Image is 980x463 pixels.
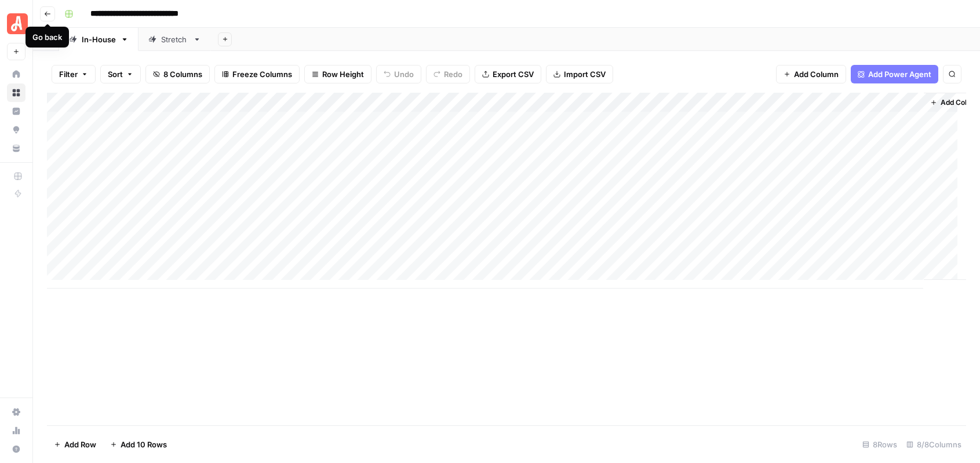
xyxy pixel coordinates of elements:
[59,28,139,51] a: In-House
[7,121,25,139] a: Opportunities
[426,65,470,83] button: Redo
[214,65,300,83] button: Freeze Columns
[7,13,28,34] img: Angi Logo
[100,65,141,83] button: Sort
[7,65,25,83] a: Home
[546,65,613,83] button: Import CSV
[7,403,25,421] a: Settings
[7,102,25,121] a: Insights
[59,68,78,80] span: Filter
[902,435,966,454] div: 8/8 Columns
[794,68,839,80] span: Add Column
[776,65,846,83] button: Add Column
[376,65,421,83] button: Undo
[851,65,938,83] button: Add Power Agent
[7,83,25,102] a: Browse
[52,65,96,83] button: Filter
[139,28,211,51] a: Stretch
[82,34,116,45] div: In-House
[7,9,25,38] button: Workspace: Angi
[858,435,902,454] div: 8 Rows
[7,440,25,458] button: Help + Support
[7,421,25,440] a: Usage
[444,68,462,80] span: Redo
[304,65,371,83] button: Row Height
[145,65,210,83] button: 8 Columns
[64,439,96,450] span: Add Row
[394,68,414,80] span: Undo
[232,68,292,80] span: Freeze Columns
[47,435,103,454] button: Add Row
[7,139,25,158] a: Your Data
[564,68,606,80] span: Import CSV
[161,34,188,45] div: Stretch
[121,439,167,450] span: Add 10 Rows
[475,65,541,83] button: Export CSV
[493,68,534,80] span: Export CSV
[322,68,364,80] span: Row Height
[108,68,123,80] span: Sort
[163,68,202,80] span: 8 Columns
[868,68,931,80] span: Add Power Agent
[103,435,174,454] button: Add 10 Rows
